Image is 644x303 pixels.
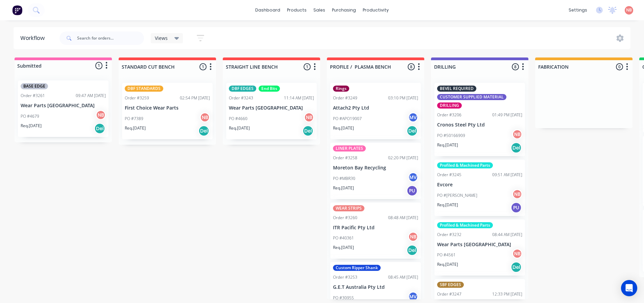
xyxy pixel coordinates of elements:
div: 08:45 AM [DATE] [388,274,418,280]
div: PU [407,185,418,196]
div: Del [407,245,418,256]
div: WEAR STRIPSOrder #326008:48 AM [DATE]ITR Pacific Pty LtdPO #40361NBReq.[DATE]Del [330,203,421,259]
p: Wear Parts [GEOGRAPHIC_DATA] [229,105,314,111]
div: 08:44 AM [DATE] [492,232,522,238]
span: Views [155,34,168,42]
div: MV [408,112,418,122]
div: NB [512,249,522,259]
div: Profiled & Machined Parts [437,222,493,228]
div: NB [96,110,106,120]
div: Order #3261 [21,93,45,99]
div: NB [304,112,314,122]
div: Order #3247 [437,291,461,297]
p: PO #40361 [333,235,354,241]
img: Factory [12,5,22,15]
div: NB [408,232,418,242]
p: First Choice Wear Parts [125,105,210,111]
div: DRILLING [437,102,462,109]
div: CUSTOMER SUPPLIED MATERIAL [437,94,506,100]
p: PO #MBR30 [333,176,355,182]
div: DBF EDGESEnd BitsOrder #324311:14 AM [DATE]Wear Parts [GEOGRAPHIC_DATA]PO #4660NBReq.[DATE]Del [226,83,317,139]
p: PO #50166909 [437,133,465,139]
div: 08:48 AM [DATE] [388,215,418,221]
div: Order #3259 [125,95,149,101]
div: BASE EDGE [21,83,48,89]
input: Search for orders... [77,31,144,45]
p: Wear Parts [GEOGRAPHIC_DATA] [21,103,106,109]
div: MV [408,172,418,182]
p: Req. [DATE] [333,125,354,131]
div: sales [310,5,329,15]
p: PO #[PERSON_NAME] [437,192,477,199]
p: PO #4561 [437,252,456,258]
p: Req. [DATE] [437,202,458,208]
div: Del [198,125,209,136]
div: purchasing [329,5,359,15]
div: 01:49 PM [DATE] [492,112,522,118]
span: NB [626,7,632,13]
div: WEAR STRIPS [333,205,364,211]
p: Req. [DATE] [229,125,250,131]
p: PO #APO19007 [333,116,362,122]
p: Req. [DATE] [437,261,458,267]
div: 02:54 PM [DATE] [180,95,210,101]
p: Req. [DATE] [125,125,146,131]
div: 09:51 AM [DATE] [492,172,522,178]
div: Order #3260 [333,215,357,221]
div: DBF STANDARDSOrder #325902:54 PM [DATE]First Choice Wear PartsPO #7389NBReq.[DATE]Del [122,83,213,139]
div: BEVEL REQUIRED [437,86,476,92]
div: Del [407,125,418,136]
div: 03:10 PM [DATE] [388,95,418,101]
p: PO #4679 [21,113,39,119]
div: BASE EDGEOrder #326109:47 AM [DATE]Wear Parts [GEOGRAPHIC_DATA]PO #4679NBReq.[DATE]Del [18,80,109,137]
p: Req. [DATE] [437,142,458,148]
p: Moreton Bay Recycling [333,165,418,171]
div: Open Intercom Messenger [621,280,637,296]
div: NB [512,189,522,199]
div: Custom Ripper Shank [333,265,381,271]
div: Profiled & Machined Parts [437,162,493,168]
p: Req. [DATE] [333,244,354,251]
div: DBF STANDARDS [125,86,163,92]
div: LINER PLATESOrder #325802:20 PM [DATE]Moreton Bay RecyclingPO #MBR30MVReq.[DATE]PU [330,143,421,199]
div: products [284,5,310,15]
div: Order #3206 [437,112,461,118]
div: Order #3232 [437,232,461,238]
div: 02:20 PM [DATE] [388,155,418,161]
p: Wear Parts [GEOGRAPHIC_DATA] [437,242,522,248]
div: Order #3243 [229,95,253,101]
div: BEVEL REQUIREDCUSTOMER SUPPLIED MATERIALDRILLINGOrder #320601:49 PM [DATE]Cronos Steel Pty LtdPO ... [434,83,525,156]
div: Del [511,262,522,273]
div: Workflow [20,34,48,42]
p: G.E.T Australia Pty Ltd [333,284,418,290]
div: Order #3245 [437,172,461,178]
p: Req. [DATE] [21,123,42,129]
div: Del [94,123,105,134]
div: Order #3258 [333,155,357,161]
div: NB [200,112,210,122]
div: PU [511,202,522,213]
p: Attach2 Pty Ltd [333,105,418,111]
div: LINER PLATES [333,145,366,151]
p: ITR Pacific Pty Ltd [333,225,418,231]
div: Profiled & Machined PartsOrder #323208:44 AM [DATE]Wear Parts [GEOGRAPHIC_DATA]PO #4561NBReq.[DAT... [434,219,525,276]
div: settings [565,5,591,15]
div: DBF EDGES [229,86,256,92]
div: Order #3253 [333,274,357,280]
div: productivity [359,5,392,15]
div: 09:47 AM [DATE] [76,93,106,99]
p: PO #7389 [125,116,143,122]
p: Cronos Steel Pty Ltd [437,122,522,128]
p: Req. [DATE] [333,185,354,191]
div: Del [303,125,313,136]
p: PO #4660 [229,116,247,122]
div: Rings [333,86,349,92]
div: End Bits [259,86,280,92]
div: SBF EDGES [437,282,464,288]
p: Evcore [437,182,522,188]
div: Profiled & Machined PartsOrder #324509:51 AM [DATE]EvcorePO #[PERSON_NAME]NBReq.[DATE]PU [434,160,525,216]
div: 12:33 PM [DATE] [492,291,522,297]
div: RingsOrder #324903:10 PM [DATE]Attach2 Pty LtdPO #APO19007MVReq.[DATE]Del [330,83,421,139]
a: dashboard [252,5,284,15]
p: PO #30955 [333,295,354,301]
